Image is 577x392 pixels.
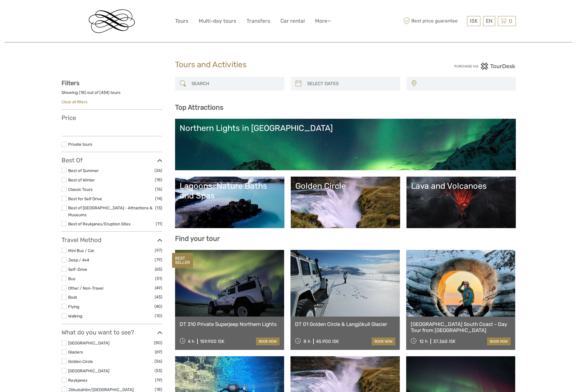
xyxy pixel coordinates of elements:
[372,337,395,345] a: book now
[68,221,131,226] a: Best of Reykjanes/Eruption Sites
[155,312,162,319] span: (10)
[155,348,162,355] span: (69)
[155,377,162,384] span: (19)
[154,167,162,174] span: (26)
[80,90,85,95] label: 18
[155,247,162,254] span: (97)
[68,248,94,253] a: Mini Bus / Car
[89,9,135,33] img: Reykjavik Residence
[61,114,162,121] h3: Price
[155,204,162,211] span: (13)
[155,256,162,263] span: (79)
[180,123,511,166] a: Northern Lights in [GEOGRAPHIC_DATA]
[101,90,108,95] label: 434
[154,358,162,365] span: (56)
[61,79,79,87] strong: Filters
[470,18,478,24] span: ISK
[68,295,77,300] a: Boat
[68,187,93,192] a: Classic Tours
[175,17,188,25] a: Tours
[419,339,428,344] span: 12 h
[154,339,162,346] span: (80)
[256,337,280,345] a: book now
[411,321,511,334] a: [GEOGRAPHIC_DATA] South Coast - Day Tour from [GEOGRAPHIC_DATA]
[155,284,162,291] span: (49)
[156,220,162,227] span: (11)
[61,157,162,164] h3: Best Of
[68,314,82,318] a: Walking
[68,368,109,373] a: [GEOGRAPHIC_DATA]
[180,321,280,327] a: DT 310 Private Superjeep Northern Lights
[305,78,397,89] input: SELECT DATES
[280,17,305,25] a: Car rental
[199,17,236,25] a: Multi-day tours
[154,367,162,374] span: (53)
[189,78,281,89] input: SEARCH
[315,17,331,25] a: More
[508,18,513,24] span: 0
[155,266,162,273] span: (65)
[175,103,223,111] b: Top Attractions
[155,186,162,193] span: (16)
[303,339,310,344] span: 8 h
[188,339,194,344] span: 4 h
[61,90,162,99] div: Showing ( ) out of ( ) tours
[68,276,75,281] a: Bus
[200,339,224,344] div: 159.900 ISK
[155,294,162,301] span: (43)
[155,176,162,183] span: (18)
[433,339,456,344] div: 37.360 ISK
[454,62,516,70] img: PurchaseViaTourDesk.png
[295,181,396,191] div: Golden Circle
[180,123,511,133] div: Northern Lights in [GEOGRAPHIC_DATA]
[316,339,339,344] div: 45.900 ISK
[295,321,395,327] a: DT 01 Golden Circle & Langjökull Glacier
[487,337,511,345] a: book now
[411,181,511,224] a: Lava and Volcanoes
[155,275,162,282] span: (51)
[61,99,88,104] a: Clear all filters
[180,181,280,201] div: Lagoons, Nature Baths and Spas
[175,60,402,70] h1: Tours and Activities
[68,168,99,173] a: Best of Summer
[68,142,92,147] a: Private tours
[172,253,193,268] div: BEST SELLER
[68,387,134,392] a: Jökulsárlón/[GEOGRAPHIC_DATA]
[180,181,280,224] a: Lagoons, Nature Baths and Spas
[61,236,162,244] h3: Travel Method
[68,257,89,262] a: Jeep / 4x4
[68,267,87,272] a: Self-Drive
[247,17,270,25] a: Transfers
[68,359,93,364] a: Golden Circle
[68,341,109,345] a: [GEOGRAPHIC_DATA]
[68,286,103,291] a: Other / Non-Travel
[61,329,162,336] h3: What do you want to see?
[155,195,162,202] span: (14)
[68,178,95,182] a: Best of Winter
[175,234,220,243] b: Find your tour
[411,181,511,191] div: Lava and Volcanoes
[68,304,79,309] a: Flying
[295,181,396,224] a: Golden Circle
[154,303,162,310] span: (40)
[402,16,466,26] span: Best price guarantee
[68,205,152,217] a: Best of [GEOGRAPHIC_DATA] - Attractions & Museums
[68,378,88,383] a: Reykjanes
[483,16,495,26] div: EN
[68,196,102,201] a: Best for Self Drive
[68,350,83,354] a: Glaciers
